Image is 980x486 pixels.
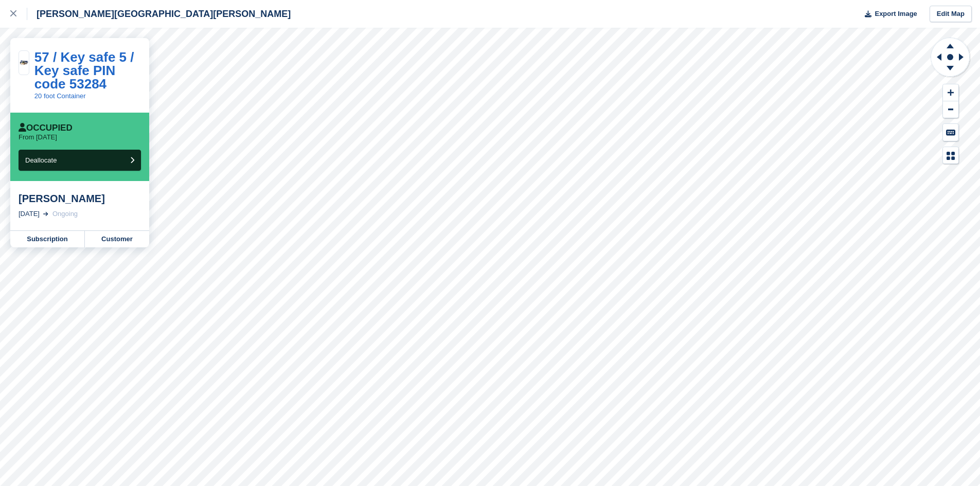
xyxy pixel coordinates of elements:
div: Occupied [19,123,73,133]
button: Keyboard Shortcuts [943,124,958,141]
a: Customer [85,231,149,247]
button: Deallocate [19,150,141,171]
button: Map Legend [943,147,958,164]
div: Ongoing [52,209,78,219]
a: Subscription [10,231,85,247]
span: Export Image [875,9,917,19]
div: [DATE] [19,209,40,219]
a: 57 / Key safe 5 / Key safe PIN code 53284 [34,49,134,92]
div: [PERSON_NAME][GEOGRAPHIC_DATA][PERSON_NAME] [27,8,291,20]
a: 20 foot Container [34,92,86,100]
button: Export Image [859,6,917,23]
img: 20-ft-container.jpg [19,59,29,66]
img: arrow-right-light-icn-cde0832a797a2874e46488d9cf13f60e5c3a73dbe684e267c42b8395dfbc2abf.svg [43,212,48,216]
button: Zoom Out [943,101,958,118]
button: Zoom In [943,84,958,101]
p: From [DATE] [19,133,57,141]
div: [PERSON_NAME] [19,192,141,205]
span: Deallocate [25,156,57,164]
a: Edit Map [930,6,972,23]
